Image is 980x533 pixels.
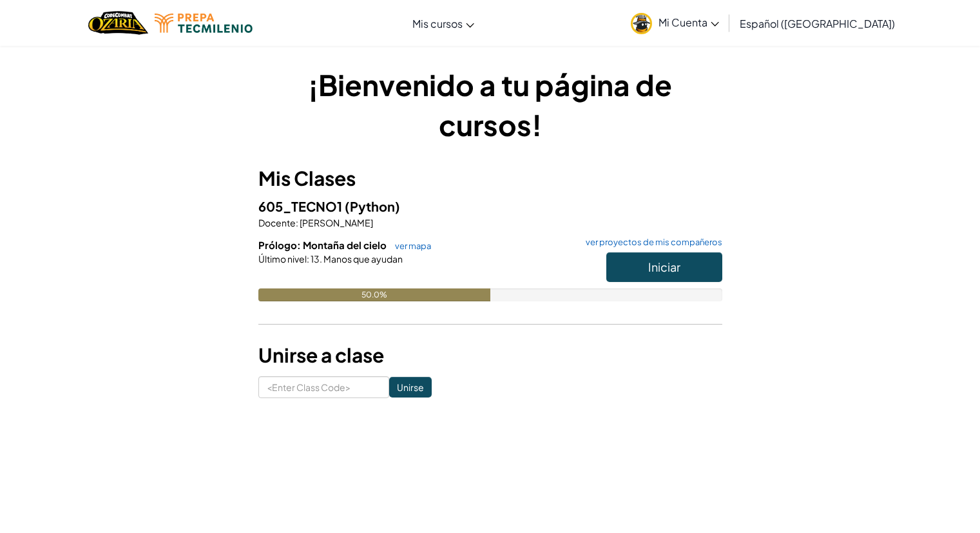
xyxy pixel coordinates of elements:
[606,252,722,282] button: Iniciar
[406,6,481,41] a: Mis cursos
[307,253,309,265] span: :
[258,217,296,228] span: Docente
[322,253,403,265] span: Manos que ayudan
[258,376,389,398] input: <Enter Class Code>
[733,6,901,41] a: Español ([GEOGRAPHIC_DATA])
[155,14,253,33] img: Tecmilenio logo
[579,238,722,246] a: ver proyectos de mis compañeros
[740,17,895,30] span: Español ([GEOGRAPHIC_DATA])
[258,164,722,193] h3: Mis Clases
[345,198,400,214] span: (Python)
[258,341,722,370] h3: Unirse a clase
[258,198,345,214] span: 605_TECNO1
[412,17,463,30] span: Mis cursos
[258,253,307,265] span: Último nivel
[258,288,490,301] div: 50.0%
[389,377,432,397] input: Unirse
[258,65,722,145] h1: ¡Bienvenido a tu página de cursos!
[258,239,389,251] span: Prólogo: Montaña del cielo
[309,253,322,265] span: 13.
[389,241,431,251] a: ver mapa
[88,10,148,36] a: Ozaria by CodeCombat logo
[298,217,373,228] span: [PERSON_NAME]
[631,13,652,34] img: avatar
[658,15,719,29] span: Mi Cuenta
[88,10,148,36] img: Home
[624,3,725,43] a: Mi Cuenta
[296,217,298,228] span: :
[648,259,680,274] span: Iniciar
